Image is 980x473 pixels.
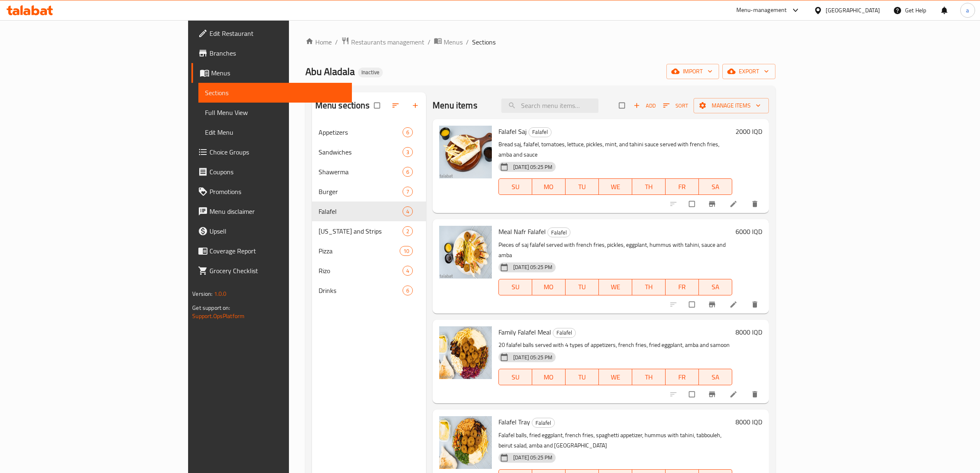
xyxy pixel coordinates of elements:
li: / [428,37,431,47]
span: [DATE] 05:25 PM [510,454,556,461]
span: 1.0.0 [214,288,227,299]
div: Menu-management [736,5,787,15]
div: Sandwiches [319,147,403,157]
span: WE [602,281,629,293]
span: a [966,6,969,15]
span: Menu disclaimer [210,206,345,216]
img: Falafel Saj [439,126,492,178]
a: Edit menu item [729,390,739,398]
div: Kentucky and Strips [319,226,403,236]
span: export [729,66,769,77]
a: Sections [198,83,352,103]
span: Full Menu View [205,108,345,117]
button: MO [532,178,566,195]
a: Promotions [191,182,352,201]
button: Add [631,99,658,112]
button: export [722,64,775,79]
span: TH [635,281,662,293]
h6: 2000 IQD [736,126,762,137]
div: Falafel [532,418,555,428]
input: search [501,98,598,113]
span: Abu Aladala [305,62,355,81]
span: Add [633,101,656,110]
button: TH [632,279,666,295]
span: WE [602,371,629,383]
div: Drinks6 [312,281,426,300]
span: 6 [403,287,412,295]
a: Coupons [191,162,352,182]
span: MO [535,181,562,193]
span: Falafel [319,206,403,216]
span: Family Falafel Meal [498,326,551,338]
div: items [403,266,413,276]
a: Edit menu item [729,200,739,208]
span: Sort [663,101,688,110]
span: Pizza [319,246,400,256]
button: MO [532,369,566,385]
span: Edit Restaurant [210,28,345,38]
button: TU [566,369,599,385]
div: items [403,286,413,295]
div: [GEOGRAPHIC_DATA] [826,6,880,15]
button: FR [666,369,699,385]
button: MO [532,279,566,295]
button: import [666,64,719,79]
span: WE [602,181,629,193]
span: Inactive [358,69,383,76]
h6: 6000 IQD [736,226,762,237]
button: FR [666,178,699,195]
span: 2 [403,227,412,235]
button: FR [666,279,699,295]
span: Falafel [529,127,551,137]
a: Upsell [191,221,352,241]
p: Bread saj, falafel, tomatoes, lettuce, pickles, mint, and tahini sauce served with french fries, ... [498,139,732,160]
button: SU [498,279,532,295]
button: Branch-specific-item [703,385,723,403]
span: Select all sections [369,98,386,113]
span: Sort sections [386,96,406,115]
div: [US_STATE] and Strips2 [312,221,426,241]
span: Get support on: [192,302,230,313]
span: TH [635,181,662,193]
span: Meal Nafr Falafel [498,225,546,238]
div: Sandwiches3 [312,142,426,162]
button: SA [699,178,732,195]
button: WE [599,178,632,195]
img: Family Falafel Meal [439,326,492,379]
a: Edit Menu [198,122,352,142]
div: items [403,206,413,216]
button: TU [566,178,599,195]
button: Add section [406,96,426,115]
span: Branches [210,48,345,58]
span: Add item [631,99,658,112]
span: Falafel Saj [498,125,527,138]
h6: 8000 IQD [736,326,762,338]
span: 3 [403,148,412,156]
span: 7 [403,188,412,196]
a: Branches [191,43,352,63]
a: Full Menu View [198,103,352,122]
button: Branch-specific-item [703,195,723,213]
div: Appetizers6 [312,122,426,142]
span: Shawerma [319,167,403,177]
span: 4 [403,267,412,275]
span: Appetizers [319,127,403,137]
span: FR [669,371,696,383]
span: TU [569,181,596,193]
span: 6 [403,129,412,136]
a: Restaurants management [341,37,424,47]
div: Drinks [319,286,403,295]
a: Support.OpsPlatform [192,311,244,321]
span: TU [569,281,596,293]
div: Inactive [358,68,383,77]
span: 10 [400,247,412,255]
button: SU [498,369,532,385]
button: TU [566,279,599,295]
button: SA [699,279,732,295]
button: Branch-specific-item [703,295,723,314]
span: Coupons [210,167,345,177]
span: SU [502,181,529,193]
img: Meal Nafr Falafel [439,226,492,279]
span: Version: [192,288,212,299]
a: Menus [434,37,463,47]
